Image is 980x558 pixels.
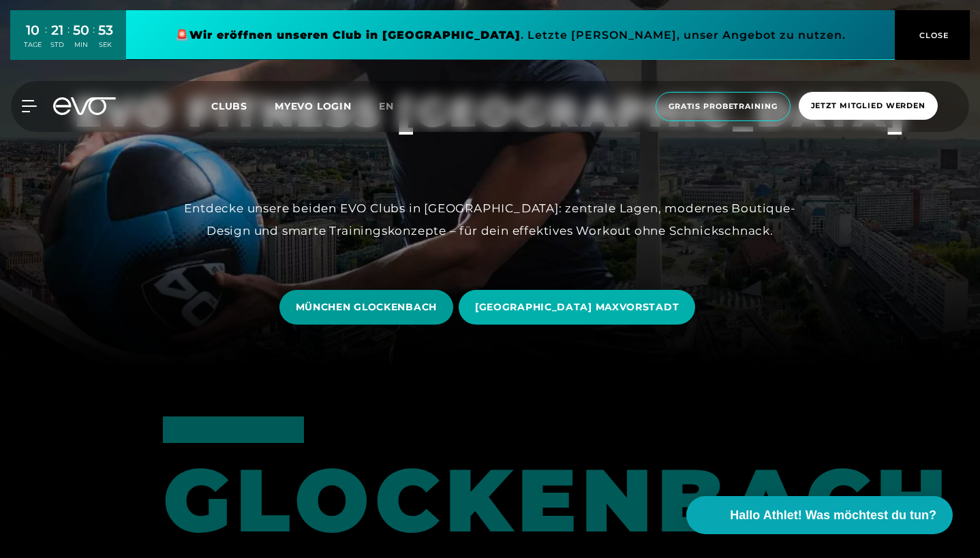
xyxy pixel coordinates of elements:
a: MÜNCHEN GLOCKENBACH [279,280,459,335]
div: SEK [98,40,113,50]
div: : [45,22,47,58]
a: Jetzt Mitglied werden [795,92,942,121]
span: Clubs [211,100,247,112]
span: CLOSE [916,29,949,42]
div: 53 [98,20,113,40]
span: Hallo Athlet! Was möchtest du tun? [730,506,936,525]
div: TAGE [24,40,42,50]
div: : [67,22,70,58]
a: en [379,99,410,114]
div: 21 [50,20,64,40]
a: [GEOGRAPHIC_DATA] MAXVORSTADT [459,280,701,335]
span: en [379,100,394,112]
button: CLOSE [895,10,970,60]
div: Entdecke unsere beiden EVO Clubs in [GEOGRAPHIC_DATA]: zentrale Lagen, modernes Boutique-Design u... [183,197,797,242]
a: Gratis Probetraining [652,92,795,121]
div: STD [50,40,64,50]
div: Glockenbach [163,416,269,544]
span: Jetzt Mitglied werden [811,100,925,112]
div: MIN [73,40,89,50]
span: Gratis Probetraining [669,101,778,112]
a: Clubs [211,99,275,112]
div: 10 [24,20,42,40]
span: MÜNCHEN GLOCKENBACH [296,300,437,314]
div: : [93,22,95,58]
div: 50 [73,20,89,40]
span: [GEOGRAPHIC_DATA] MAXVORSTADT [475,300,679,314]
a: MYEVO LOGIN [275,100,352,112]
button: Hallo Athlet! Was möchtest du tun? [686,496,953,534]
